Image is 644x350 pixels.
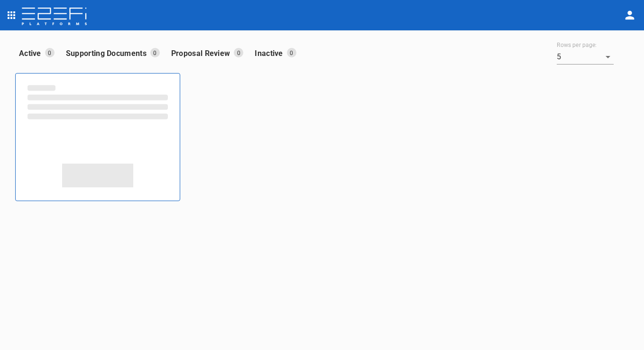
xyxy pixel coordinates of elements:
[66,48,150,59] p: Supporting Documents
[45,48,55,57] p: 0
[150,48,160,57] p: 0
[557,41,597,49] label: Rows per page:
[171,48,234,59] p: Proposal Review
[557,49,614,64] div: 5
[19,48,45,59] p: Active
[234,48,243,57] p: 0
[287,48,296,57] p: 0
[255,48,286,59] p: Inactive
